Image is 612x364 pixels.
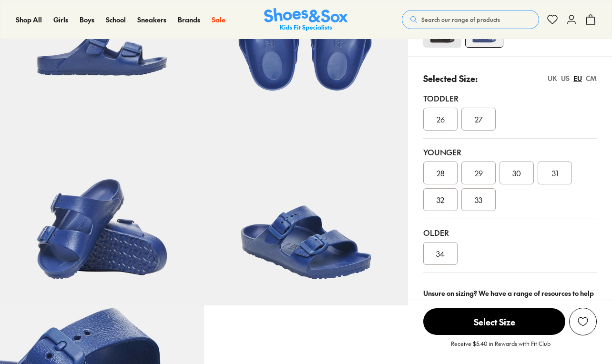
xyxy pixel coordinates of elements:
span: Search our range of products [421,15,500,24]
span: 33 [475,194,482,205]
a: Shop All [16,15,42,25]
div: CM [586,73,597,83]
p: Receive $5.40 in Rewards with Fit Club [451,339,551,356]
div: Younger [423,146,597,158]
img: SNS_Logo_Responsive.svg [264,8,348,31]
span: 30 [512,167,521,179]
span: 28 [437,167,445,179]
a: Brands [178,15,200,25]
span: 29 [475,167,483,179]
div: US [561,73,570,83]
div: Unsure on sizing? We have a range of resources to help [423,288,597,298]
img: 7-549346_1 [204,101,408,305]
a: Shoes & Sox [264,8,348,31]
a: Boys [80,15,94,25]
span: 26 [437,113,445,125]
span: 32 [437,194,444,205]
div: Older [423,227,597,238]
div: UK [548,73,557,83]
div: Toddler [423,92,597,104]
p: Selected Size: [423,72,478,85]
span: 31 [552,167,558,179]
button: Search our range of products [402,10,539,29]
button: Select Size [423,308,565,335]
a: Sneakers [137,15,166,25]
a: Sale [212,15,225,25]
a: Girls [53,15,68,25]
a: School [106,15,126,25]
span: Select Size [423,308,565,335]
div: EU [573,73,582,83]
button: Add to Wishlist [569,308,597,335]
span: 34 [436,248,445,259]
span: 27 [475,113,483,125]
